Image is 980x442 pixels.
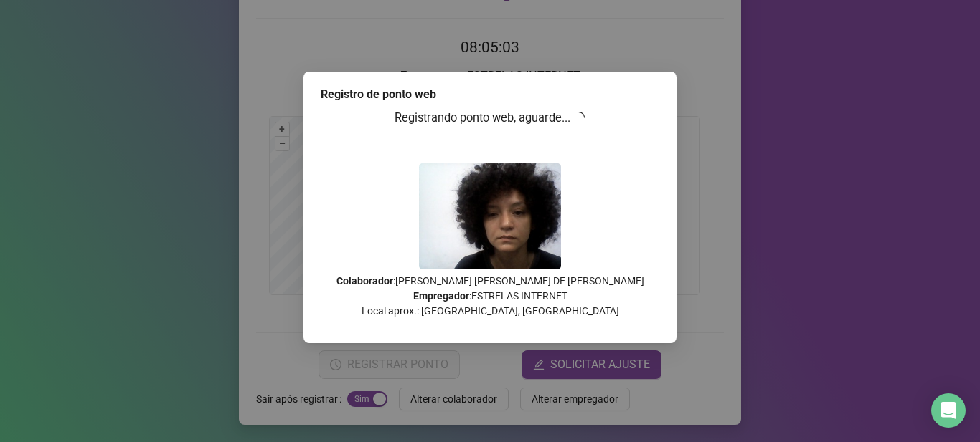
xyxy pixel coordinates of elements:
[336,275,393,287] strong: Colaborador
[321,274,659,319] p: : [PERSON_NAME] [PERSON_NAME] DE [PERSON_NAME] : ESTRELAS INTERNET Local aprox.: [GEOGRAPHIC_DATA...
[573,110,586,124] span: loading
[419,163,561,269] img: Z
[321,86,659,103] div: Registro de ponto web
[413,290,469,302] strong: Empregador
[321,109,659,128] h3: Registrando ponto web, aguarde...
[931,393,966,428] div: Open Intercom Messenger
